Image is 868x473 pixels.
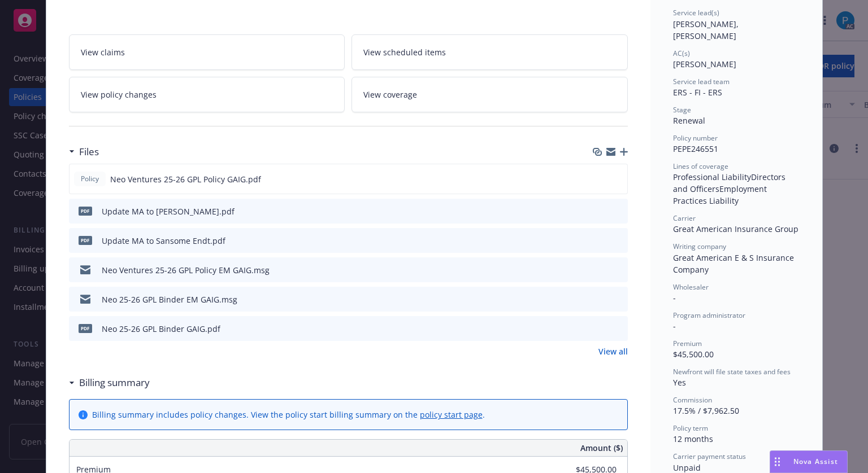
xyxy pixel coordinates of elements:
[595,264,604,276] button: download file
[673,224,798,234] span: Great American Insurance Group
[595,205,604,217] button: download file
[673,105,691,115] span: Stage
[102,323,220,335] div: Neo 25-26 GPL Binder GAIG.pdf
[673,8,719,17] span: Service lead(s)
[420,409,483,420] a: policy start page
[673,321,676,331] span: -
[673,242,726,251] span: Writing company
[673,161,728,171] span: Lines of coverage
[79,174,101,184] span: Policy
[102,235,225,247] div: Update MA to Sansome Endt.pdf
[110,173,261,185] span: Neo Ventures 25-26 GPL Policy GAIG.pdf
[102,205,235,217] div: Update MA to [PERSON_NAME].pdf
[673,377,686,388] span: Yes
[81,46,125,58] span: View claims
[673,462,701,473] span: Unpaid
[81,89,157,100] span: View policy changes
[92,409,485,421] div: Billing summary includes policy changes. View the policy start billing summary on the .
[595,294,604,305] button: download file
[69,144,99,159] div: Files
[595,235,604,247] button: download file
[673,423,708,433] span: Policy term
[351,34,628,70] a: View scheduled items
[79,324,92,332] span: pdf
[69,77,345,112] a: View policy changes
[79,207,92,215] span: pdf
[673,172,751,182] span: Professional Liability
[102,294,237,305] div: Neo 25-26 GPL Binder EM GAIG.msg
[673,49,690,58] span: AC(s)
[673,213,696,223] span: Carrier
[613,264,623,276] button: preview file
[673,183,769,206] span: Employment Practices Liability
[673,59,736,69] span: [PERSON_NAME]
[673,433,713,444] span: 12 months
[79,375,150,390] h3: Billing summary
[673,349,714,360] span: $45,500.00
[673,395,712,405] span: Commission
[69,375,150,390] div: Billing summary
[79,144,99,159] h3: Files
[613,173,623,185] button: preview file
[673,452,746,461] span: Carrier payment status
[673,310,745,320] span: Program administrator
[613,323,623,335] button: preview file
[79,236,92,244] span: pdf
[673,172,788,194] span: Directors and Officers
[613,205,623,217] button: preview file
[770,451,784,472] div: Drag to move
[613,294,623,305] button: preview file
[613,235,623,247] button: preview file
[673,252,796,275] span: Great American E & S Insurance Company
[673,19,741,41] span: [PERSON_NAME], [PERSON_NAME]
[594,173,604,185] button: download file
[102,264,270,276] div: Neo Ventures 25-26 GPL Policy EM GAIG.msg
[363,89,417,100] span: View coverage
[673,282,709,292] span: Wholesaler
[770,450,848,473] button: Nova Assist
[673,405,739,416] span: 17.5% / $7,962.50
[673,292,676,303] span: -
[673,143,718,154] span: PEPE246551
[351,77,628,112] a: View coverage
[673,367,791,376] span: Newfront will file state taxes and fees
[598,345,628,357] a: View all
[673,77,730,86] span: Service lead team
[673,87,722,98] span: ERS - FI - ERS
[363,46,446,58] span: View scheduled items
[580,442,623,454] span: Amount ($)
[69,34,345,70] a: View claims
[793,457,838,466] span: Nova Assist
[673,115,705,126] span: Renewal
[595,323,604,335] button: download file
[673,339,702,348] span: Premium
[673,133,718,143] span: Policy number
